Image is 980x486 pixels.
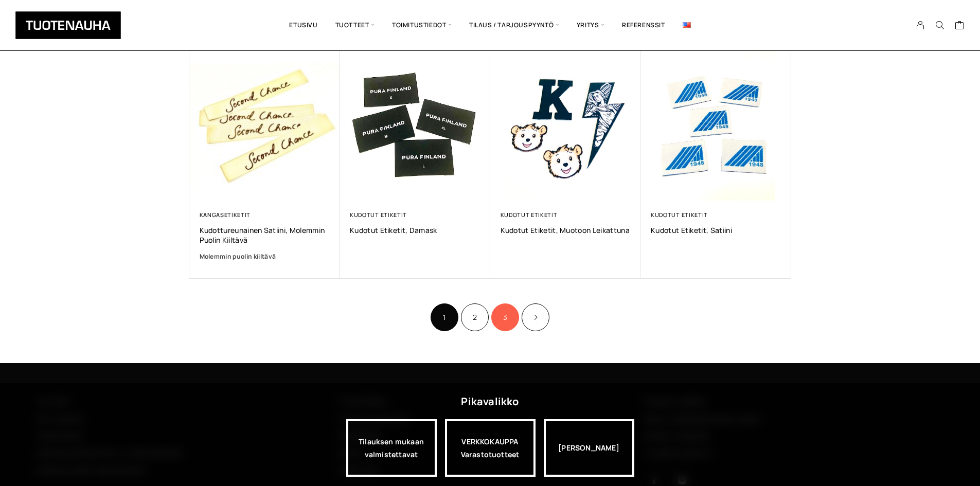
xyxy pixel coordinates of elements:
a: Kudotut etiketit [501,211,558,219]
a: My Account [911,21,931,30]
a: Etusivu [280,8,326,43]
span: Sivu 1 [431,303,458,331]
a: Referenssit [613,8,674,43]
div: Pikavalikko [461,392,519,411]
span: Tilaus / Tarjouspyyntö [460,8,568,43]
a: Kudotut etiketit [651,211,708,219]
a: Kudotut etiketit [350,211,407,219]
a: Kudotut etiketit, muotoon leikattuna [501,225,631,235]
a: Cart [955,20,965,32]
img: English [683,22,691,28]
span: Tuotteet [327,8,383,43]
a: Kudotut etiketit, satiini [651,225,781,235]
a: Kudotut etiketit, Damask [350,225,480,235]
a: Tilauksen mukaan valmistettavat [346,419,437,477]
a: VERKKOKAUPPAVarastotuotteet [445,419,536,477]
a: Kangasetiketit [200,211,251,219]
a: Sivu 3 [491,303,519,331]
b: Molemmin puolin kiiltävä [200,252,276,261]
span: Toimitustiedot [383,8,460,43]
button: Search [930,21,950,30]
nav: Product Pagination [189,302,791,332]
a: Molemmin puolin kiiltävä [200,251,330,262]
span: Yritys [568,8,613,43]
div: [PERSON_NAME] [544,419,634,477]
a: Kudottureunainen satiini, molemmin puolin kiiltävä [200,225,330,245]
div: VERKKOKAUPPA Varastotuotteet [445,419,536,477]
img: Tuotenauha Oy [15,11,121,39]
a: Sivu 2 [461,303,489,331]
